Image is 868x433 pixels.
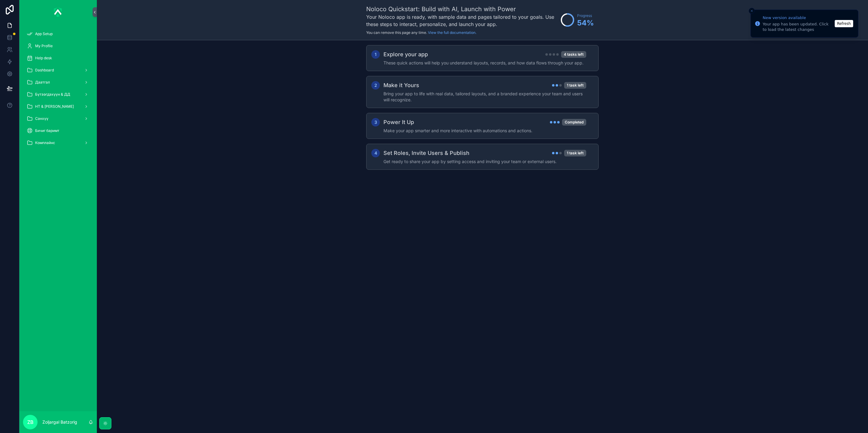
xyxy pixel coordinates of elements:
[428,30,476,35] a: View the full documentation.
[35,56,52,61] span: Help desk
[19,24,97,156] div: scrollable content
[23,89,93,100] a: Бүтээгдэхүүн & ДД
[35,68,54,73] span: Dashboard
[23,101,93,112] a: НТ & [PERSON_NAME]
[366,5,558,13] h1: Noloco Quickstart: Build with AI, Launch with Power
[23,65,93,76] a: Dashboard
[763,21,833,32] div: Your app has been updated. Click to load the latest changes
[35,44,53,48] span: My Profile
[42,419,77,425] p: Zoljargal Batzorig
[54,7,62,17] img: App logo
[835,20,853,27] button: Refresh
[23,53,93,64] a: Help desk
[23,77,93,88] a: Даатгал
[23,113,93,124] a: Санхүү
[35,140,55,145] span: Комплайнс
[23,41,93,51] a: My Profile
[35,128,59,133] span: Бичиг баримт
[23,137,93,148] a: Комплайнс
[749,8,755,14] button: Close toast
[23,125,93,136] a: Бичиг баримт
[577,13,594,18] span: Progress
[35,92,70,97] span: Бүтээгдэхүүн & ДД
[27,418,34,426] span: ZB
[366,13,558,28] h3: Your Noloco app is ready, with sample data and pages tailored to your goals. Use these steps to i...
[23,28,93,39] a: App Setup
[35,104,74,109] span: НТ & [PERSON_NAME]
[763,15,833,21] div: New version available
[35,116,48,121] span: Санхүү
[577,18,594,28] span: 54 %
[35,80,50,85] span: Даатгал
[366,30,427,35] span: You can remove this page any time.
[35,31,53,36] span: App Setup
